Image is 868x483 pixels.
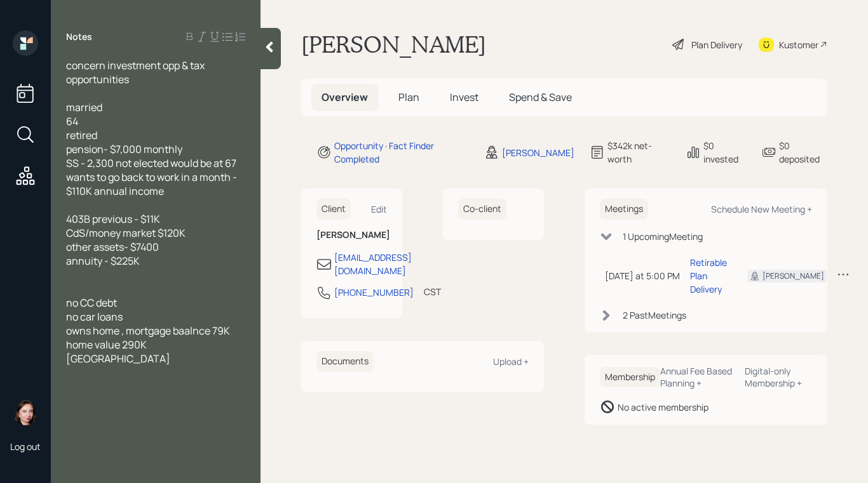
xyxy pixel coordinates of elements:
[398,90,419,104] span: Plan
[623,230,703,243] div: 1 Upcoming Meeting
[66,58,207,86] span: concern investment opp & tax opportunities
[502,146,574,159] div: [PERSON_NAME]
[703,139,747,166] div: $0 invested
[605,269,680,282] div: [DATE] at 5:00 PM
[316,199,351,220] h6: Client
[66,30,92,43] label: Notes
[509,90,572,104] span: Spend & Save
[691,38,742,51] div: Plan Delivery
[322,90,368,104] span: Overview
[316,351,374,372] h6: Documents
[371,203,387,215] div: Edit
[424,285,441,298] div: CST
[745,365,812,389] div: Digital-only Membership +
[600,367,660,388] h6: Membership
[450,90,478,104] span: Invest
[13,400,38,425] img: aleksandra-headshot.png
[66,212,186,268] span: 403B previous - $11K CdS/money market $120K other assets- $7400 annuity - $225K
[711,203,812,215] div: Schedule New Meeting +
[607,139,670,166] div: $342k net-worth
[10,440,41,453] div: Log out
[493,355,529,367] div: Upload +
[660,365,735,389] div: Annual Fee Based Planning +
[334,286,414,299] div: [PHONE_NUMBER]
[334,139,469,166] div: Opportunity · Fact Finder Completed
[779,38,818,51] div: Kustomer
[66,100,239,198] span: married 64 retired pension- $7,000 monthly SS - 2,300 not elected would be at 67 wants to go back...
[618,400,709,414] div: No active membership
[301,30,486,58] h1: [PERSON_NAME]
[66,296,230,366] span: no CC debt no car loans owns home , mortgage baalnce 79K home value 290K [GEOGRAPHIC_DATA]
[763,270,824,282] div: [PERSON_NAME]
[690,256,727,296] div: Retirable Plan Delivery
[779,139,827,166] div: $0 deposited
[334,251,412,277] div: [EMAIL_ADDRESS][DOMAIN_NAME]
[600,199,648,220] h6: Meetings
[458,199,506,220] h6: Co-client
[316,230,387,241] h6: [PERSON_NAME]
[623,308,686,322] div: 2 Past Meeting s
